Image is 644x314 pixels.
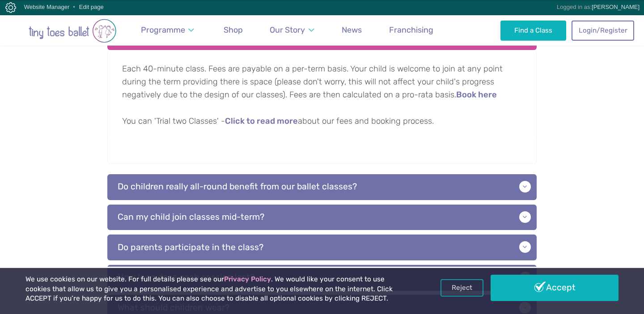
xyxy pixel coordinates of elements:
[25,275,411,304] p: We use cookies on our website. For full details please see our . We would like your consent to us...
[107,234,537,260] p: Do parents participate in the class?
[141,25,185,34] span: Programme
[270,25,305,34] span: Our Story
[107,265,537,291] p: How long does each session last?
[385,20,437,40] a: Franchising
[5,2,16,13] img: Copper Bay Digital CMS
[266,20,318,40] a: Our Story
[224,275,271,283] a: Privacy Policy
[107,174,537,200] p: Do children really all-round benefit from our ballet classes?
[592,4,640,10] a: [PERSON_NAME]
[79,4,104,10] a: Edit page
[342,25,362,34] span: News
[572,21,634,40] a: Login/Register
[10,14,135,46] a: Go to home page
[491,275,619,301] a: Accept
[107,50,537,142] p: Each 40-minute class. Fees are payable on a per-term basis. Your child is welcome to join at any ...
[338,20,366,40] a: News
[24,4,70,10] a: Website Manager
[224,25,243,34] span: Shop
[220,20,247,40] a: Shop
[441,279,483,296] a: Reject
[557,0,640,14] div: Logged in as:
[107,205,537,230] p: Can my child join classes mid-term?
[10,19,135,43] img: tiny toes ballet
[389,25,433,34] span: Franchising
[137,20,199,40] a: Programme
[500,21,566,40] a: Find a Class
[456,91,497,100] a: Book here
[225,117,298,126] a: Click to read more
